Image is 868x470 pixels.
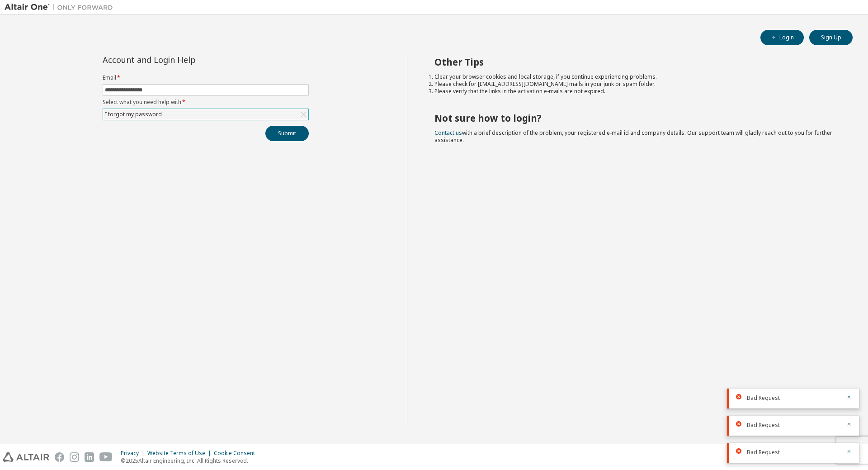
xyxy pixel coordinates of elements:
div: Website Terms of Use [147,450,214,457]
span: with a brief description of the problem, your registered e-mail id and company details. Our suppo... [434,129,832,144]
li: Clear your browser cookies and local storage, if you continue experiencing problems. [434,73,837,81]
span: Bad Request [747,394,780,402]
button: Submit [265,126,309,141]
img: youtube.svg [99,452,113,462]
div: Account and Login Help [103,56,268,63]
h2: Other Tips [434,56,837,68]
img: facebook.svg [55,452,64,462]
button: Sign Up [809,30,853,45]
h2: Not sure how to login? [434,112,837,124]
li: Please verify that the links in the activation e-mails are not expired. [434,88,837,95]
div: Privacy [121,450,147,457]
div: I forgot my password [104,109,163,119]
div: I forgot my password [103,109,308,120]
div: Cookie Consent [214,450,260,457]
img: linkedin.svg [85,452,94,462]
li: Please check for [EMAIL_ADDRESS][DOMAIN_NAME] mails in your junk or spam folder. [434,81,837,88]
img: Altair One [5,3,118,12]
img: instagram.svg [70,452,79,462]
label: Email [103,74,309,81]
span: Bad Request [747,422,780,429]
button: Login [760,30,804,45]
span: Bad Request [747,449,780,456]
img: altair_logo.svg [3,452,49,462]
p: © 2025 Altair Engineering, Inc. All Rights Reserved. [121,457,260,465]
a: Contact us [434,129,462,137]
label: Select what you need help with [103,99,309,106]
